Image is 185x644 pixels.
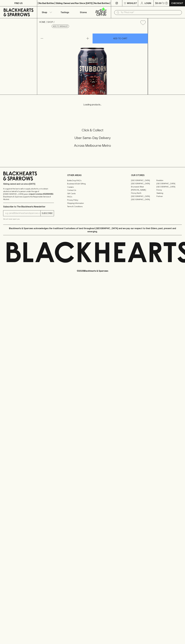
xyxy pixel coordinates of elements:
p: Login [145,2,151,5]
button: Add to wishlist [52,25,69,28]
a: [GEOGRAPHIC_DATA] [131,182,156,185]
p: OTHER AREAS [67,174,118,177]
button: ADD TO CART [93,34,148,43]
p: Checkout [171,2,183,5]
a: Business & Bulk Gifting [67,182,118,185]
h5: Click & Collect [3,128,182,132]
a: Shipping Information [67,202,118,205]
p: Stores [80,11,87,14]
button: Add to wishlist [139,19,147,26]
a: Bottle Drop FAQ's [67,179,118,182]
p: It is against the law to sell or supply alcohol to, or to obtain alcohol on behalf of a person un... [3,187,54,201]
a: Braddon [156,179,182,182]
a: FAQ's [67,195,118,198]
img: 52983.png [37,27,148,95]
a: Stores [74,6,93,18]
strong: Liquor License #32064953 [29,193,53,195]
p: ADD TO CART [113,37,127,40]
button: SUBSCRIBE [41,210,54,216]
a: Brunswick West [131,185,156,188]
a: Contact Us [67,189,118,192]
a: [GEOGRAPHIC_DATA] [131,195,156,198]
p: OUR STORES [131,174,182,177]
a: Terms & Conditions [67,205,118,208]
a: Privacy Policy [67,198,118,202]
p: FIND US [14,2,23,5]
p: Loading products... [3,103,182,106]
input: e.g. jane@blackheartsandsparrows.com.au [5,211,40,215]
a: [GEOGRAPHIC_DATA] [131,198,156,201]
input: Try "Pinot noir" [121,10,180,15]
p: 0 [166,2,167,4]
div: Call to action block [3,117,182,162]
h5: Across Melbourne Metro [3,143,182,148]
a: Prahran [156,195,182,198]
a: Fitzroy [156,188,182,192]
p: We will never spam you [3,218,54,220]
p: Tastings [61,11,69,14]
button: Shop [37,6,56,18]
a: HOME [39,21,45,23]
p: SUBSCRIBE [42,212,53,215]
p: Wishlist [127,2,137,5]
p: Shop [42,11,47,14]
p: Sibling owned and run since [DATE] [3,183,54,185]
a: Careers [67,185,118,189]
a: [GEOGRAPHIC_DATA] [131,179,156,182]
a: Fitzroy North [131,192,156,195]
a: Geelong [156,192,182,195]
a: [PERSON_NAME] [131,188,156,192]
a: Gift Cards [67,192,118,195]
p: Subscribe to The Blackhearts Newsletter [3,205,54,208]
a: Tastings [56,6,74,18]
p: Blackhearts & Sparrows acknowledges the traditional Custodians of land throughout [GEOGRAPHIC_DAT... [5,227,180,233]
p: $0.00 [155,2,162,5]
h5: Uber Same-Day Delivery [3,136,182,140]
a: [GEOGRAPHIC_DATA] [156,185,182,188]
a: [GEOGRAPHIC_DATA] [156,182,182,185]
a: SHOP [47,21,53,23]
